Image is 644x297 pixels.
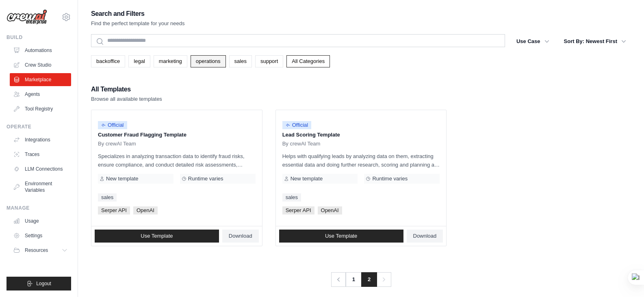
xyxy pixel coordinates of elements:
[98,141,136,147] span: By crewAI Team
[10,215,71,228] a: Usage
[7,205,71,211] div: Manage
[91,8,185,20] h2: Search and Filters
[229,55,252,67] a: sales
[331,272,391,287] nav: Pagination
[229,233,252,239] span: Download
[512,34,554,49] button: Use Case
[7,277,71,290] button: Logout
[10,102,71,115] a: Tool Registry
[25,247,48,254] span: Resources
[345,272,362,287] a: 1
[407,230,443,243] a: Download
[282,141,321,147] span: By crewAI Team
[222,230,259,243] a: Download
[282,121,312,129] span: Official
[286,55,330,67] a: All Categories
[10,229,71,242] a: Settings
[282,206,314,215] span: Serper API
[36,280,51,287] span: Logout
[98,131,256,139] p: Customer Fraud Flagging Template
[95,230,219,243] a: Use Template
[559,34,631,49] button: Sort By: Newest First
[10,177,71,197] a: Environment Variables
[98,193,117,202] a: sales
[10,244,71,257] button: Resources
[91,20,185,28] p: Find the perfect template for your needs
[10,59,71,72] a: Crew Studio
[133,206,158,215] span: OpenAI
[255,55,283,67] a: support
[318,206,342,215] span: OpenAI
[291,176,323,182] span: New template
[7,9,47,25] img: Logo
[91,95,162,103] p: Browse all available templates
[106,176,138,182] span: New template
[98,206,130,215] span: Serper API
[413,233,437,239] span: Download
[98,121,127,129] span: Official
[372,176,408,182] span: Runtime varies
[154,55,187,67] a: marketing
[91,84,162,95] h2: All Templates
[361,272,377,287] span: 2
[279,230,403,243] a: Use Template
[10,133,71,146] a: Integrations
[282,131,440,139] p: Lead Scoring Template
[91,55,125,67] a: backoffice
[7,34,71,41] div: Build
[10,88,71,101] a: Agents
[188,176,223,182] span: Runtime varies
[10,163,71,176] a: LLM Connections
[10,44,71,57] a: Automations
[128,55,150,67] a: legal
[98,152,256,169] p: Specializes in analyzing transaction data to identify fraud risks, ensure compliance, and conduct...
[282,193,301,202] a: sales
[325,233,357,239] span: Use Template
[7,124,71,130] div: Operate
[191,55,226,67] a: operations
[282,152,440,169] p: Helps with qualifying leads by analyzing data on them, extracting essential data and doing furthe...
[141,233,173,239] span: Use Template
[10,73,71,86] a: Marketplace
[10,148,71,161] a: Traces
